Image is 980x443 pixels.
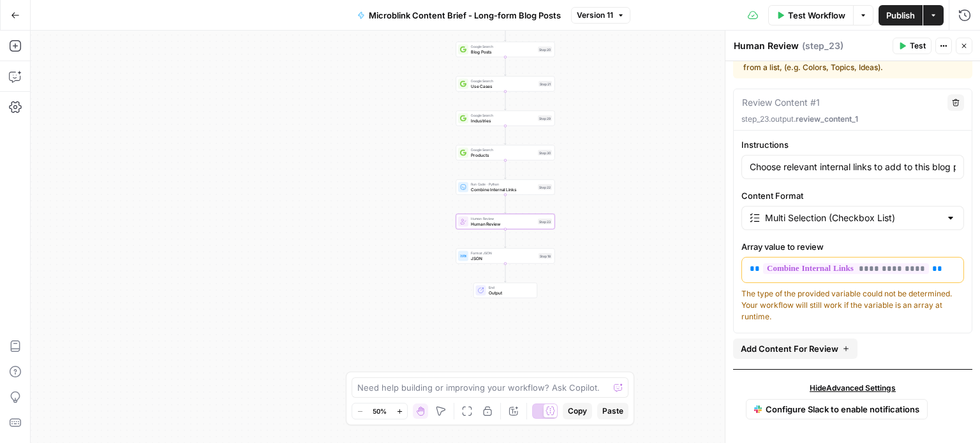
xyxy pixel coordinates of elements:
[538,184,552,190] div: Step 22
[471,255,536,261] span: JSON
[456,249,555,264] div: Format JSONJSONStep 18
[568,405,587,417] span: Copy
[538,115,552,121] div: Step 29
[373,406,387,416] span: 50%
[456,76,555,92] div: Google SearchUse CasesStep 21
[489,289,532,296] span: Output
[471,216,535,221] span: Human Review
[505,22,507,41] g: Edge from step_11 to step_20
[456,111,555,126] div: Google SearchIndustriesStep 29
[471,44,535,49] span: Google Search
[577,10,613,21] span: Version 11
[471,113,535,118] span: Google Search
[471,78,536,84] span: Google Search
[741,288,964,323] div: The type of the provided variable could not be determined. Your workflow will still work if the v...
[538,81,552,87] div: Step 21
[734,40,799,52] textarea: Human Review
[754,402,762,417] img: Slack
[538,219,552,224] div: Step 23
[471,83,536,89] span: Use Cases
[788,9,845,22] span: Test Workflow
[538,47,552,52] div: Step 20
[505,126,507,144] g: Edge from step_29 to step_30
[741,138,964,151] label: Instructions
[802,40,843,52] span: ( step_23 )
[538,253,552,259] div: Step 18
[910,40,926,52] span: Test
[733,338,857,359] button: Add Content For Review
[505,57,507,75] g: Edge from step_20 to step_21
[456,214,555,229] div: Human ReviewHuman ReviewStep 23
[505,263,507,282] g: Edge from step_18 to end
[456,42,555,57] div: Google SearchBlog PostsStep 20
[456,145,555,161] div: Google SearchProductsStep 30
[796,114,858,124] span: review_content_1
[456,180,555,195] div: Run Code · PythonCombine Internal LinksStep 22
[741,240,964,253] label: Array value to review
[471,182,535,187] span: Run Code · Python
[810,382,896,394] span: Hide Advanced Settings
[602,405,623,417] span: Paste
[879,5,923,25] button: Publish
[746,399,928,419] a: SlackConfigure Slack to enable notifications
[750,161,956,173] input: Enter instructions for what needs to be reviewed
[768,5,853,25] button: Test Workflow
[571,7,630,24] button: Version 11
[505,194,507,213] g: Edge from step_22 to step_23
[471,221,535,227] span: Human Review
[741,113,964,125] p: step_23.output.
[893,38,932,54] button: Test
[471,152,535,158] span: Products
[538,150,552,156] div: Step 30
[456,283,555,298] div: EndOutput
[471,251,536,256] span: Format JSON
[563,403,592,419] button: Copy
[766,403,919,416] span: Configure Slack to enable notifications
[471,117,535,124] span: Industries
[765,212,940,224] input: Multi Selection (Checkbox List)
[886,9,915,22] span: Publish
[471,48,535,55] span: Blog Posts
[350,5,568,25] button: Microblink Content Brief - Long-form Blog Posts
[471,186,535,192] span: Combine Internal Links
[741,189,964,202] label: Content Format
[369,9,561,22] span: Microblink Content Brief - Long-form Blog Posts
[505,229,507,247] g: Edge from step_23 to step_18
[741,342,838,355] span: Add Content For Review
[471,147,535,152] span: Google Search
[505,160,507,178] g: Edge from step_30 to step_22
[597,403,628,419] button: Paste
[505,91,507,110] g: Edge from step_21 to step_29
[489,285,532,290] span: End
